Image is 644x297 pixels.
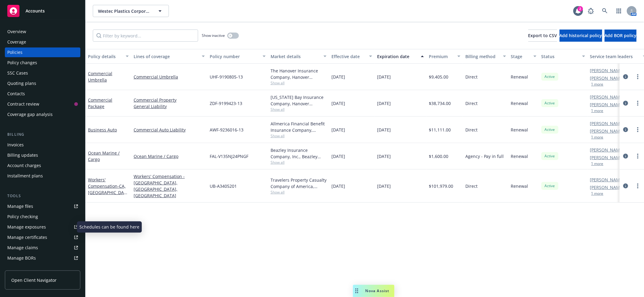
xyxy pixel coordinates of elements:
a: Summary of insurance [5,264,80,273]
a: SSC Cases [5,68,80,78]
button: 1 more [591,192,604,195]
span: $38,734.00 [429,100,451,107]
button: 1 more [591,162,604,166]
a: Manage claims [5,243,80,253]
div: [US_STATE] Bay Insurance Company, Hanover Insurance Group [271,94,327,107]
a: Account charges [5,161,80,170]
div: Contract review [7,99,39,109]
a: Commercial Umbrella [134,74,205,80]
span: [DATE] [377,74,391,80]
span: [DATE] [377,127,391,133]
span: Show inactive [202,33,225,38]
a: more [634,152,642,160]
button: Billing method [463,49,509,64]
span: $11,111.00 [429,127,451,133]
div: Billing method [465,53,499,60]
a: Workers' Compensation - [GEOGRAPHIC_DATA], [GEOGRAPHIC_DATA], [GEOGRAPHIC_DATA] [134,173,205,199]
div: Billing [5,131,80,138]
span: ZDF-9199423-13 [210,100,242,107]
div: Manage claims [7,243,38,253]
a: Manage BORs [5,253,80,263]
div: Quoting plans [7,79,36,88]
a: Policy checking [5,212,80,222]
a: Commercial Property [134,97,205,103]
button: Policy number [207,49,268,64]
div: Premium [429,53,454,60]
a: circleInformation [622,152,629,160]
a: Manage exposures [5,222,80,232]
a: [PERSON_NAME] [590,67,624,74]
span: Renewal [511,153,528,159]
div: Beazley Insurance Company, Inc., Beazley Group, Falvey Cargo [271,147,327,160]
a: Commercial Package [88,97,112,109]
div: Summary of insurance [7,264,54,273]
span: FAL-V135NJ24PNGF [210,153,248,159]
a: Billing updates [5,150,80,160]
span: [DATE] [377,153,391,159]
a: Accounts [5,2,80,19]
span: [DATE] [331,127,345,133]
div: The Hanover Insurance Company, Hanover Insurance Group [271,68,327,80]
button: Status [539,49,588,64]
a: Contacts [5,89,80,99]
span: Add BOR policy [605,33,637,38]
a: [PERSON_NAME] [590,75,624,81]
div: Allmerica Financial Benefit Insurance Company, Hanover Insurance Group [271,121,327,133]
div: 2 [578,6,583,12]
div: Installment plans [7,171,43,181]
a: more [634,73,642,80]
div: Service team leaders [590,53,639,60]
button: Effective date [329,49,375,64]
a: Report a Bug [585,5,597,17]
span: Active [544,153,556,159]
div: Drag to move [353,285,361,297]
div: Overview [7,27,26,37]
a: Invoices [5,140,80,150]
a: Business Auto [88,127,117,133]
a: Workers' Compensation [88,177,126,215]
span: Show all [271,160,327,165]
div: Tools [5,193,80,199]
span: UB-A3405201 [210,183,237,189]
span: Renewal [511,127,528,133]
span: Direct [465,183,478,189]
span: $9,405.00 [429,74,448,80]
a: Commercial Auto Liability [134,127,205,133]
div: Policies [7,47,23,57]
div: Manage files [7,201,33,211]
span: [DATE] [377,183,391,189]
a: more [634,182,642,190]
div: Status [541,53,579,60]
span: Agency - Pay in full [465,153,504,159]
span: Active [544,74,556,79]
button: Premium [426,49,463,64]
span: Show all [271,107,327,112]
div: Account charges [7,161,41,170]
div: Expiration date [377,53,417,60]
span: $101,979.00 [429,183,453,189]
a: [PERSON_NAME] [590,101,624,108]
span: Active [544,127,556,132]
div: SSC Cases [7,68,28,78]
button: 1 more [591,109,604,113]
span: [DATE] [331,183,345,189]
button: 1 more [591,82,604,86]
input: Filter by keyword... [93,30,198,42]
a: Quoting plans [5,79,80,88]
span: AWF-9236016-13 [210,127,243,133]
div: Policy details [88,53,122,60]
span: Add historical policy [560,33,602,38]
span: Accounts [26,9,45,13]
span: Direct [465,74,478,80]
a: Manage files [5,201,80,211]
button: Expiration date [375,49,426,64]
a: Coverage gap analysis [5,110,80,119]
span: Westec Plastics Corporation [98,8,151,14]
div: Travelers Property Casualty Company of America, Travelers Insurance [271,177,327,190]
span: Show all [271,133,327,138]
div: Policy number [210,53,259,60]
a: more [634,100,642,107]
span: Export to CSV [528,33,557,38]
a: circleInformation [622,100,629,107]
span: [DATE] [331,74,345,80]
